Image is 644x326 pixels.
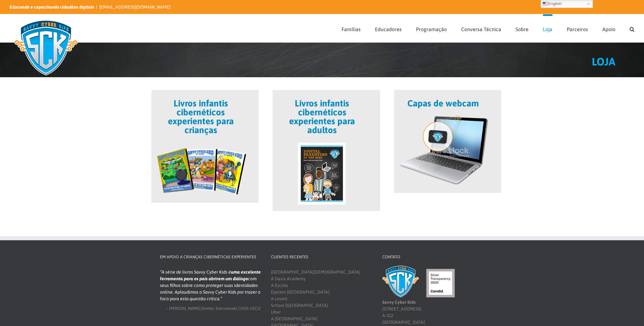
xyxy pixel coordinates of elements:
a: Educadores [375,14,402,42]
span: Sobre [516,27,529,32]
img: Crianças cibernéticas experientes [382,266,419,297]
h4: Contato [382,254,483,260]
span: (ISC)2 [250,306,261,311]
span: Conversa Técnica [461,27,501,32]
span: LOJA [592,55,615,68]
h4: Clientes recentes [271,254,372,260]
img: en [543,1,548,6]
a: Loja [543,14,552,42]
a: Procurar [630,14,634,42]
span: Programação [416,27,447,32]
span: Parceiros [567,27,588,32]
h4: Em apoio a crianças cibernéticas experientes [160,254,261,260]
span: Loja [543,27,552,32]
a: Programação [416,14,447,42]
a: Conversa Técnica [461,14,501,42]
img: candid-seal-silver-2025.svg [426,269,455,297]
img: Logotipo Savvy Cyber Kids [10,16,82,79]
span: Educadores [375,27,402,32]
a: Apoio [602,14,615,42]
div: [PERSON_NAME], Executivo [160,305,261,312]
a: Sobre [516,14,529,42]
a: Famílias [342,14,361,42]
a: Parceiros [567,14,588,42]
i: Educando e capacitando cidadãos digitais [10,4,94,10]
span: Diretor [201,306,214,311]
span: Famílias [342,27,361,32]
b: Savvy Cyber Kids [382,300,416,305]
span: Apoio [602,27,615,32]
span: do CISSP [232,306,248,311]
nav: Menu Principal [342,14,634,42]
font: A série de livros Savvy Cyber Kids é com seus filhos sobre como proteger suas identidades online.... [160,269,261,301]
a: [EMAIL_ADDRESS][DOMAIN_NAME] [99,4,170,10]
